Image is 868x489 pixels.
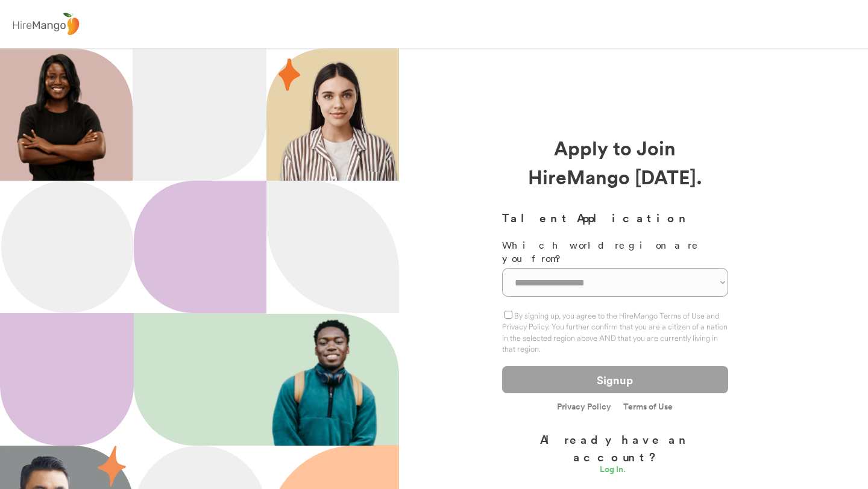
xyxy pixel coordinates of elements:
div: Already have an account? [502,431,728,465]
label: By signing up, you agree to the HireMango Terms of Use and Privacy Policy. You further confirm th... [502,311,728,354]
img: logo%20-%20hiremango%20gray.png [9,10,83,39]
a: Terms of Use [623,402,673,411]
div: Which world region are you from? [502,238,728,266]
a: Log In. [600,465,630,477]
img: hispanic%20woman.png [278,60,399,181]
button: Signup [502,366,728,393]
img: 55 [98,446,126,487]
img: Ellipse%2012 [1,181,134,313]
div: Apply to Join HireMango [DATE]. [502,133,728,191]
img: 202x218.png [267,314,389,446]
img: 200x220.png [2,48,120,181]
a: Privacy Policy [557,402,611,413]
img: 29 [278,58,300,91]
h3: Talent Application [502,209,728,226]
